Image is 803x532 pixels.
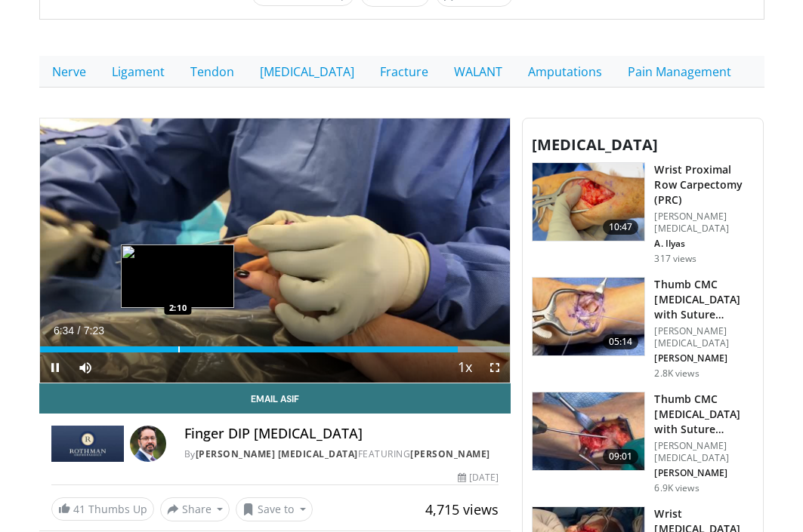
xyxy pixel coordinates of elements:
a: [PERSON_NAME] [MEDICAL_DATA] [196,447,358,460]
h3: Thumb CMC [MEDICAL_DATA] with Suture Suspensionplasty [654,277,754,322]
a: 10:47 Wrist Proximal Row Carpectomy (PRC) [PERSON_NAME] [MEDICAL_DATA] A. Ilyas 317 views [532,162,754,265]
span: 05:14 [603,334,639,349]
a: Amputations [515,56,615,88]
a: Pain Management [615,56,744,88]
img: image.jpeg [121,244,234,308]
p: 317 views [654,253,696,265]
div: By FEATURING [184,447,499,461]
img: 939b12d2-b991-4bcf-aba8-1c5d5585d68e.jpg.150x105_q85_crop-smart_upscale.jpg [533,278,644,356]
a: Email Asif [39,383,511,414]
button: Pause [40,352,70,383]
p: 6.9K views [654,482,699,494]
img: Avatar [130,426,166,462]
a: [PERSON_NAME] [410,447,490,460]
button: Fullscreen [480,352,510,383]
p: A. Ilyas [654,238,754,250]
button: Share [160,497,230,521]
span: 6:34 [54,324,74,337]
p: [PERSON_NAME] [MEDICAL_DATA] [654,211,754,235]
p: [PERSON_NAME] [654,352,754,364]
img: Rothman Hand Surgery [51,426,124,462]
h4: Finger DIP [MEDICAL_DATA] [184,426,499,442]
a: 05:14 Thumb CMC [MEDICAL_DATA] with Suture Suspensionplasty [PERSON_NAME] [MEDICAL_DATA] [PERSON_... [532,277,754,380]
span: 09:01 [603,449,639,464]
div: Progress Bar [40,346,511,352]
button: Playback Rate [449,352,480,383]
a: Tendon [178,56,247,88]
span: / [78,324,81,337]
video-js: Video Player [40,118,511,383]
div: [DATE] [458,471,499,484]
a: 09:01 Thumb CMC [MEDICAL_DATA] with Suture Anchor Stabilization [PERSON_NAME] [MEDICAL_DATA] [PER... [532,392,754,494]
a: Ligament [99,56,178,88]
a: [MEDICAL_DATA] [247,56,367,88]
a: WALANT [441,56,515,88]
p: [PERSON_NAME] [MEDICAL_DATA] [654,440,754,464]
img: 33f400b9-85bf-4c88-840c-51d383e9a211.png.150x105_q85_crop-smart_upscale.png [533,163,644,241]
span: 10:47 [603,220,639,235]
a: 41 Thumbs Up [51,497,154,521]
p: 2.8K views [654,367,699,380]
button: Save to [236,497,313,521]
p: [PERSON_NAME] [654,467,754,479]
span: 41 [73,502,85,516]
a: Nerve [39,56,99,88]
h3: Wrist Proximal Row Carpectomy (PRC) [654,162,754,208]
a: Fracture [367,56,441,88]
img: 6c4ab8d9-ead7-46ab-bb92-4bf4fe9ee6dd.150x105_q85_crop-smart_upscale.jpg [533,392,644,471]
h3: Thumb CMC [MEDICAL_DATA] with Suture Anchor Stabilization [654,392,754,437]
span: 7:23 [84,324,104,337]
p: [PERSON_NAME] [MEDICAL_DATA] [654,325,754,349]
span: [MEDICAL_DATA] [532,134,658,155]
button: Mute [70,352,100,383]
span: 4,715 views [425,500,499,518]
